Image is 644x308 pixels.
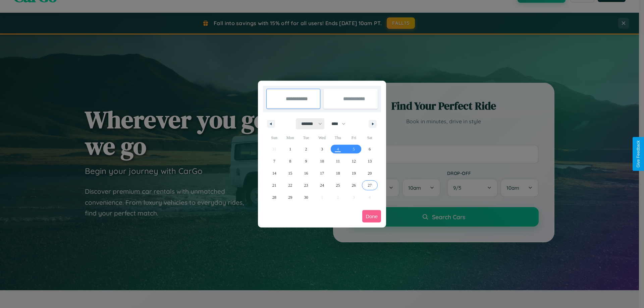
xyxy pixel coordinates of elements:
button: 25 [330,179,346,191]
span: 24 [320,179,324,191]
button: 18 [330,167,346,179]
span: Sun [266,132,282,143]
button: 12 [346,155,362,167]
button: 16 [298,167,314,179]
span: Sat [362,132,378,143]
span: 5 [353,143,355,155]
button: 14 [266,167,282,179]
button: 21 [266,179,282,191]
span: 30 [304,191,308,203]
span: 27 [368,179,372,191]
button: 23 [298,179,314,191]
span: 22 [288,179,292,191]
button: 8 [282,155,298,167]
span: 29 [288,191,292,203]
span: 12 [352,155,356,167]
span: 2 [305,143,307,155]
button: 10 [314,155,330,167]
button: 3 [314,143,330,155]
button: Done [362,210,381,223]
button: 30 [298,191,314,203]
button: 11 [330,155,346,167]
button: 24 [314,179,330,191]
button: 2 [298,143,314,155]
button: 1 [282,143,298,155]
button: 13 [362,155,378,167]
span: 21 [272,179,276,191]
span: 14 [272,167,276,179]
span: 3 [321,143,323,155]
span: Tue [298,132,314,143]
span: 4 [337,143,339,155]
span: Thu [330,132,346,143]
span: Mon [282,132,298,143]
button: 15 [282,167,298,179]
span: Wed [314,132,330,143]
button: 5 [346,143,362,155]
span: 9 [305,155,307,167]
span: 20 [368,167,372,179]
span: 15 [288,167,292,179]
div: Give Feedback [636,140,641,168]
span: 17 [320,167,324,179]
button: 28 [266,191,282,203]
span: 23 [304,179,308,191]
button: 17 [314,167,330,179]
span: 25 [336,179,340,191]
button: 9 [298,155,314,167]
span: 19 [352,167,356,179]
button: 20 [362,167,378,179]
button: 6 [362,143,378,155]
button: 26 [346,179,362,191]
span: 26 [352,179,356,191]
span: Fri [346,132,362,143]
button: 4 [330,143,346,155]
button: 19 [346,167,362,179]
span: 10 [320,155,324,167]
button: 29 [282,191,298,203]
button: 7 [266,155,282,167]
span: 13 [368,155,372,167]
span: 6 [369,143,371,155]
button: 22 [282,179,298,191]
span: 1 [289,143,291,155]
span: 18 [336,167,340,179]
span: 16 [304,167,308,179]
span: 11 [336,155,340,167]
span: 7 [273,155,275,167]
span: 8 [289,155,291,167]
span: 28 [272,191,276,203]
button: 27 [362,179,378,191]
